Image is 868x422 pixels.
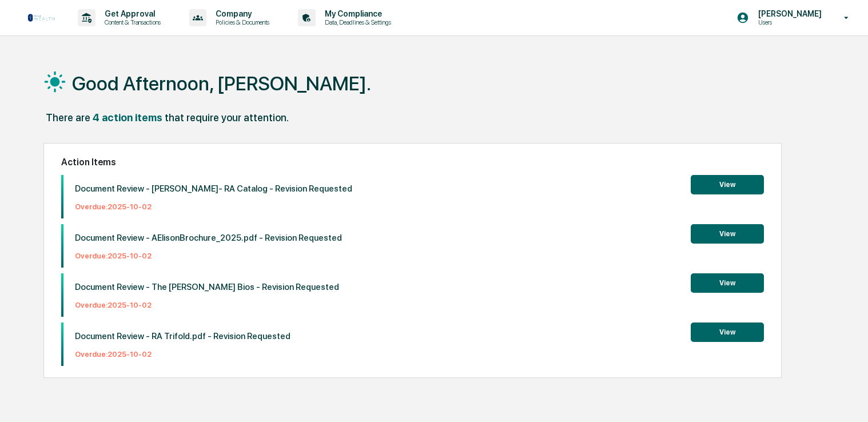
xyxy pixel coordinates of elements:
[75,233,342,243] p: Document Review - AElisonBrochure_2025.pdf - Revision Requested
[691,178,764,189] a: View
[93,112,162,124] div: 4 action items
[691,277,764,288] a: View
[72,72,371,95] h1: Good Afternoon, [PERSON_NAME].
[316,18,397,26] p: Data, Deadlines & Settings
[75,184,352,194] p: Document Review - [PERSON_NAME]- RA Catalog - Revision Requested
[691,323,764,342] button: View
[95,18,166,26] p: Content & Transactions
[46,112,90,124] div: There are
[749,9,827,18] p: [PERSON_NAME]
[75,350,290,359] p: Overdue: 2025-10-02
[75,282,339,292] p: Document Review - The [PERSON_NAME] Bios - Revision Requested
[61,157,765,168] h2: Action Items
[27,13,55,22] img: logo
[75,252,342,260] p: Overdue: 2025-10-02
[749,18,827,26] p: Users
[316,9,397,18] p: My Compliance
[75,301,339,309] p: Overdue: 2025-10-02
[691,228,764,238] a: View
[165,112,289,124] div: that require your attention.
[691,175,764,194] button: View
[75,202,352,211] p: Overdue: 2025-10-02
[95,9,166,18] p: Get Approval
[691,224,764,244] button: View
[206,18,275,26] p: Policies & Documents
[206,9,275,18] p: Company
[691,326,764,337] a: View
[691,273,764,293] button: View
[75,331,290,341] p: Document Review - RA Trifold.pdf - Revision Requested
